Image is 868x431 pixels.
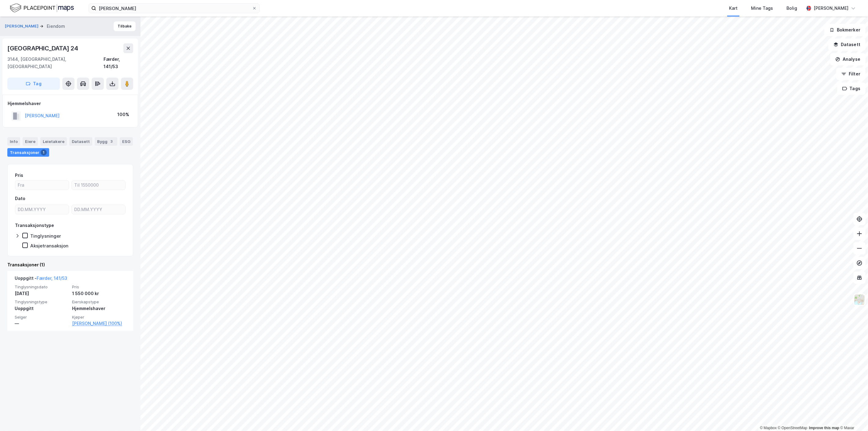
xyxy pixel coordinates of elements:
[96,4,252,13] input: Søk på adresse, matrikkel, gårdeiere, leietakere eller personer
[778,426,808,430] a: OpenStreetMap
[72,290,126,297] div: 1 550 000 kr
[40,137,67,146] div: Leietakere
[72,320,126,327] a: [PERSON_NAME] (100%)
[15,315,68,320] span: Selger
[15,275,67,284] div: Uoppgitt -
[8,100,133,107] div: Hjemmelshaver
[15,181,69,190] input: Fra
[120,137,133,146] div: ESG
[7,137,20,146] div: Info
[15,284,68,290] span: Tinglysningsdato
[15,195,25,202] div: Dato
[15,299,68,305] span: Tinglysningstype
[72,305,126,312] div: Hjemmelshaver
[72,181,125,190] input: Til 1550000
[7,78,60,90] button: Tag
[809,426,839,430] a: Improve this map
[828,38,866,51] button: Datasett
[7,261,133,268] div: Transaksjoner (1)
[95,137,117,146] div: Bygg
[72,315,126,320] span: Kjøper
[824,24,866,36] button: Bokmerker
[836,68,866,80] button: Filter
[104,56,133,70] div: Færder, 141/53
[786,5,797,12] div: Bolig
[830,53,866,65] button: Analyse
[109,138,115,144] div: 3
[10,3,74,13] img: logo.f888ab2527a4732fd821a326f86c7f29.svg
[15,205,69,214] input: DD.MM.YYYY
[7,148,49,157] div: Transaksjoner
[814,5,848,12] div: [PERSON_NAME]
[30,233,61,239] div: Tinglysninger
[7,56,104,70] div: 3144, [GEOGRAPHIC_DATA], [GEOGRAPHIC_DATA]
[72,205,125,214] input: DD.MM.YYYY
[751,5,773,12] div: Mine Tags
[7,43,79,53] div: [GEOGRAPHIC_DATA] 24
[117,111,129,118] div: 100%
[47,23,65,30] div: Eiendom
[72,299,126,305] span: Eierskapstype
[69,137,92,146] div: Datasett
[15,320,68,327] div: —
[15,290,68,297] div: [DATE]
[729,5,738,12] div: Kart
[15,172,23,179] div: Pris
[114,21,136,31] button: Tilbake
[72,284,126,290] span: Pris
[41,149,47,155] div: 1
[15,305,68,312] div: Uoppgitt
[37,276,67,281] a: Færder, 141/53
[5,23,40,29] button: [PERSON_NAME]
[15,222,54,229] div: Transaksjonstype
[760,426,777,430] a: Mapbox
[837,82,866,95] button: Tags
[837,402,868,431] iframe: Chat Widget
[854,294,865,305] img: Z
[30,243,68,249] div: Aksjetransaksjon
[23,137,38,146] div: Eiere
